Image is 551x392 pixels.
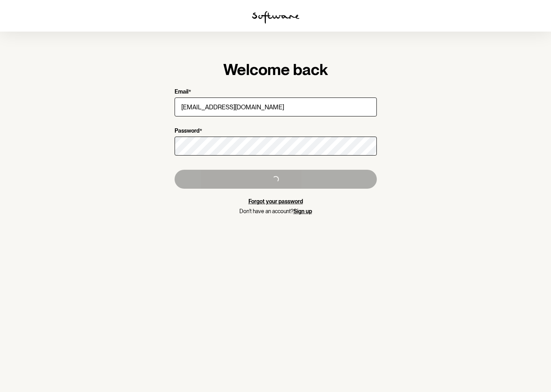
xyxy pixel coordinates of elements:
a: Forgot your password [248,198,303,204]
img: software logo [252,11,299,24]
a: Sign up [293,208,312,214]
p: Password [175,128,199,135]
h1: Welcome back [175,60,377,79]
p: Don't have an account? [175,208,377,215]
p: Email [175,88,188,96]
